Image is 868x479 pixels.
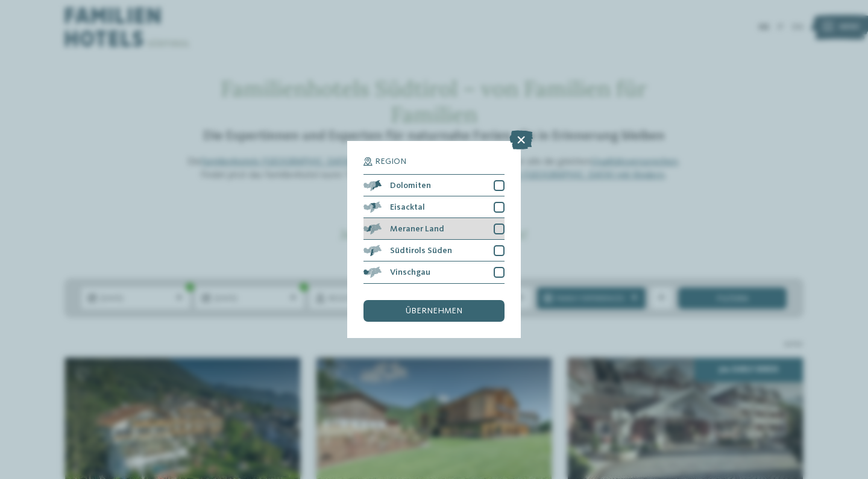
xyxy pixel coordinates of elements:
span: Südtirols Süden [390,246,452,255]
span: Dolomiten [390,181,431,190]
span: Eisacktal [390,203,425,211]
span: Region [375,157,406,166]
span: Vinschgau [390,268,430,277]
span: übernehmen [406,307,462,315]
span: Meraner Land [390,225,444,233]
